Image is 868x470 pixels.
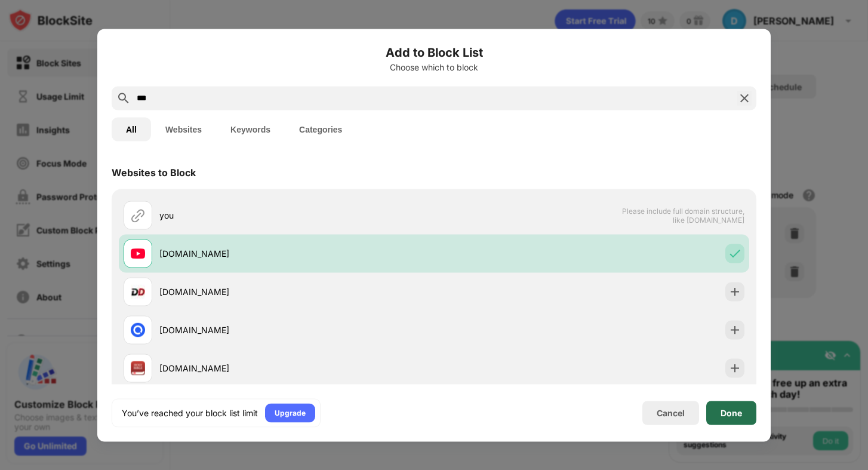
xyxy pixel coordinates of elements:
[737,91,752,105] img: search-close
[285,117,356,141] button: Categories
[112,62,756,72] div: Choose which to block
[112,117,151,141] button: All
[112,166,196,178] div: Websites to Block
[116,91,131,105] img: search.svg
[151,117,216,141] button: Websites
[159,247,434,260] div: [DOMAIN_NAME]
[112,43,756,61] h6: Add to Block List
[159,285,434,298] div: [DOMAIN_NAME]
[122,407,258,419] div: You’ve reached your block list limit
[621,206,744,224] span: Please include full domain structure, like [DOMAIN_NAME]
[159,362,434,374] div: [DOMAIN_NAME]
[131,284,145,299] img: favicons
[657,408,685,418] div: Cancel
[721,408,742,417] div: Done
[216,117,285,141] button: Keywords
[131,208,145,222] img: url.svg
[159,324,434,336] div: [DOMAIN_NAME]
[159,209,434,222] div: you
[131,322,145,337] img: favicons
[131,246,145,260] img: favicons
[275,407,306,419] div: Upgrade
[131,361,145,375] img: favicons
